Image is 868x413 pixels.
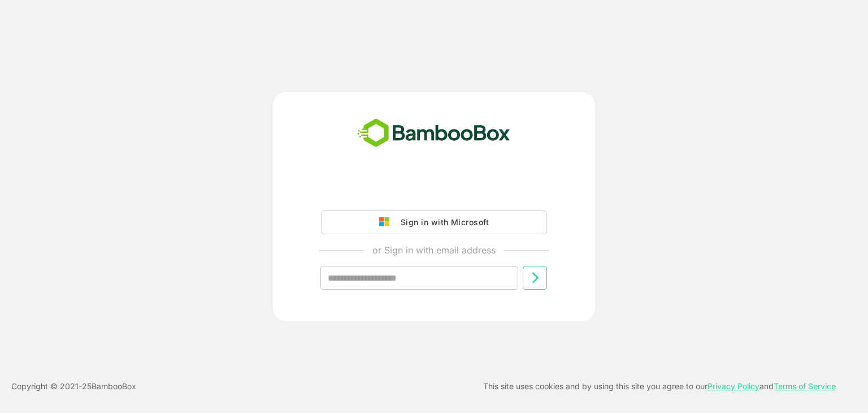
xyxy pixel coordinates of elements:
[372,243,496,257] p: or Sign in with email address
[708,381,759,391] a: Privacy Policy
[11,380,136,393] p: Copyright © 2021- 25 BambooBox
[321,210,547,234] button: Sign in with Microsoft
[774,381,836,391] a: Terms of Service
[379,217,395,227] img: google
[395,215,489,230] div: Sign in with Microsoft
[483,380,836,393] p: This site uses cookies and by using this site you agree to our and
[351,115,517,152] img: bamboobox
